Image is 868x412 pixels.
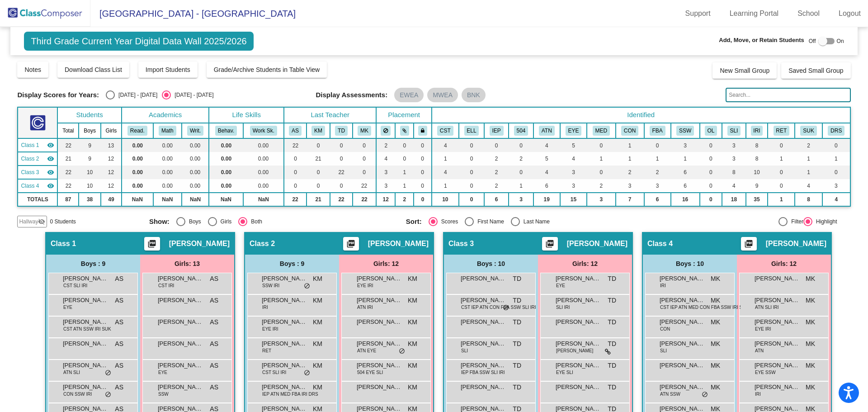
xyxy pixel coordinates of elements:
td: 0 [822,166,850,179]
td: 0 [395,138,414,152]
td: 9 [746,179,768,193]
div: Both [247,218,262,226]
td: 21 [57,152,79,166]
td: 19 [533,193,560,206]
td: 0.00 [182,179,209,193]
td: 0 [330,152,353,166]
td: 35 [746,193,768,206]
td: 0 [414,193,432,206]
td: 10 [79,179,101,193]
td: 0 [414,166,432,179]
th: 504 Plan [509,123,533,138]
th: Tina Delekta [330,123,353,138]
td: 0 [353,166,376,179]
td: 1 [395,166,414,179]
td: 12 [101,166,122,179]
td: 0.00 [182,152,209,166]
td: 0 [700,179,722,193]
span: Class 2 [21,155,39,163]
button: KM [311,126,325,136]
span: Notes [24,66,41,73]
td: 0.00 [243,179,284,193]
button: Download Class List [57,62,129,78]
th: Life Skills [209,107,284,123]
span: [GEOGRAPHIC_DATA] - [GEOGRAPHIC_DATA] [90,6,296,21]
td: 10 [432,193,459,206]
mat-radio-group: Select an option [406,217,656,226]
td: 3 [560,166,587,179]
td: 2 [484,179,509,193]
td: 1 [768,152,795,166]
td: 0 [284,166,307,179]
span: Import Students [146,66,190,73]
span: Class 4 [647,239,673,248]
td: 4 [376,152,395,166]
button: 504 [514,126,528,136]
td: 0 [644,138,671,152]
td: 1 [432,152,459,166]
th: Dr. Sloane [822,123,850,138]
a: Support [678,6,718,21]
td: 22 [57,138,79,152]
td: 10 [746,166,768,179]
td: 0.00 [209,138,243,152]
mat-icon: picture_as_pdf [345,239,356,252]
td: 3 [509,193,533,206]
span: New Small Group [720,67,769,74]
td: 0 [414,152,432,166]
td: 8 [795,193,822,206]
div: Highlight [812,218,837,226]
td: 5 [560,138,587,152]
div: Boys : 10 [643,255,737,273]
td: 21 [307,152,330,166]
span: Third Grade Current Year Digital Data Wall 2025/2026 [24,32,253,51]
button: IEP [490,126,504,136]
td: 12 [101,152,122,166]
td: 0 [459,193,484,206]
td: NaN [209,193,243,206]
span: Class 3 [21,168,39,176]
td: 2 [484,152,509,166]
div: [DATE] - [DATE] [171,91,213,99]
div: Girls: 12 [538,255,632,273]
td: 4 [432,138,459,152]
td: 4 [722,179,745,193]
td: 0 [307,138,330,152]
td: 3 [644,179,671,193]
button: MK [358,126,371,136]
td: 3 [671,138,700,152]
mat-icon: picture_as_pdf [743,239,754,252]
button: IRI [751,126,763,136]
button: Writ. [187,126,203,136]
td: 38 [79,193,101,206]
th: Academics [122,107,209,123]
td: 9 [79,138,101,152]
th: Keep away students [376,123,395,138]
td: 0 [353,152,376,166]
td: 6 [484,193,509,206]
td: 3 [722,138,745,152]
td: 0.00 [182,166,209,179]
td: 0.00 [153,166,182,179]
td: 0.00 [209,152,243,166]
td: 0 [459,138,484,152]
span: [PERSON_NAME] [169,239,230,248]
span: Hallway [19,218,38,226]
div: [DATE] - [DATE] [115,91,157,99]
td: 22 [284,138,307,152]
th: Step Up Kindergarten [795,123,822,138]
span: Sort: [406,218,422,226]
th: Retained [768,123,795,138]
button: Notes [17,62,48,78]
td: 4 [795,179,822,193]
mat-icon: picture_as_pdf [544,239,555,252]
td: 2 [616,166,644,179]
td: 1 [395,179,414,193]
button: ATN [539,126,555,136]
div: Filter [788,218,803,226]
td: 49 [101,193,122,206]
td: 0 [509,166,533,179]
td: 0 [768,138,795,152]
td: 3 [822,179,850,193]
th: Functional Behavioral Assessment/BIP [644,123,671,138]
